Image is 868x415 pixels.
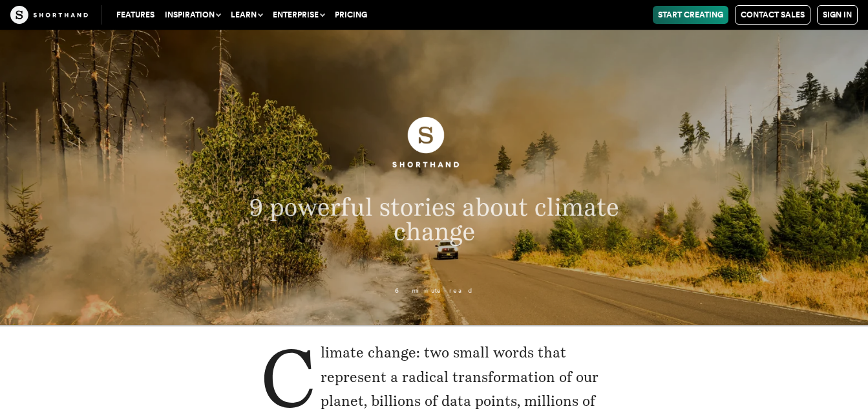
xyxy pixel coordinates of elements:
button: Enterprise [268,6,330,24]
img: The Craft [10,6,88,24]
a: Sign in [817,5,858,25]
a: Pricing [330,6,372,24]
a: Start Creating [653,6,728,24]
button: Learn [226,6,268,24]
a: Contact Sales [735,5,810,25]
p: 6 minute read [200,287,668,294]
span: 9 powerful stories about climate change [249,192,619,246]
a: Features [111,6,160,24]
button: Inspiration [160,6,226,24]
